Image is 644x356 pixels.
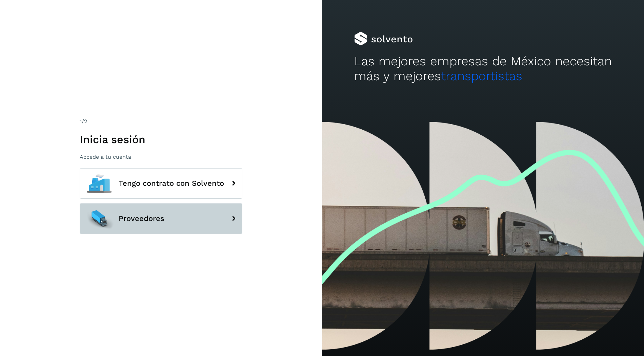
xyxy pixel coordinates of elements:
[80,118,82,125] span: 1
[80,168,242,199] button: Tengo contrato con Solvento
[80,117,242,126] div: /2
[119,179,224,187] span: Tengo contrato con Solvento
[80,133,242,146] h1: Inicia sesión
[441,69,522,83] span: transportistas
[80,203,242,234] button: Proveedores
[354,54,612,84] h2: Las mejores empresas de México necesitan más y mejores
[80,154,242,160] p: Accede a tu cuenta
[119,215,164,223] span: Proveedores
